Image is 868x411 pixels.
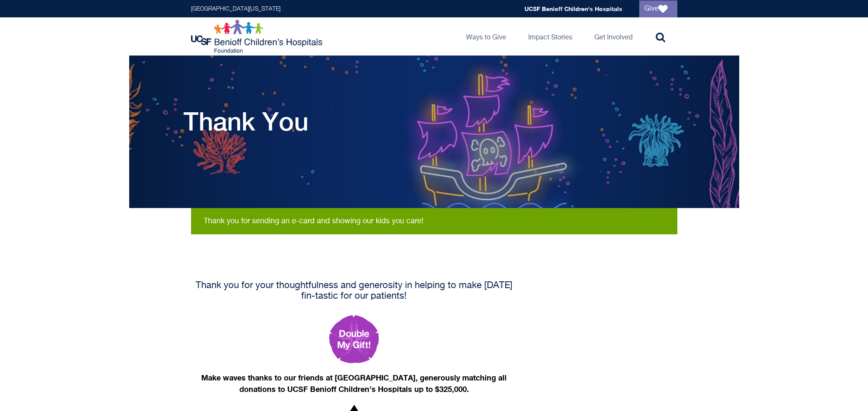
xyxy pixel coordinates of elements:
img: Logo for UCSF Benioff Children's Hospitals Foundation [191,19,324,53]
a: Give [639,0,677,17]
a: UCSF Benioff Children's Hospitals [524,5,622,12]
a: Impact Stories [521,17,579,56]
a: Get Involved [588,17,639,56]
h4: Thank you for your thoughtfulness and generosity in helping to make [DATE] fin-tastic for our pat... [191,280,517,302]
a: [GEOGRAPHIC_DATA][US_STATE] [191,6,280,12]
h1: Thank You [183,106,308,136]
div: Thank you for sending an e-card and showing our kids you care! [204,217,665,226]
div: Status message [191,208,677,234]
strong: Make waves thanks to our friends at [GEOGRAPHIC_DATA], generously matching all donations to UCSF ... [201,373,507,394]
img: Double my gift [329,315,379,363]
a: Make a gift [191,315,517,363]
a: Ways to Give [459,17,513,56]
